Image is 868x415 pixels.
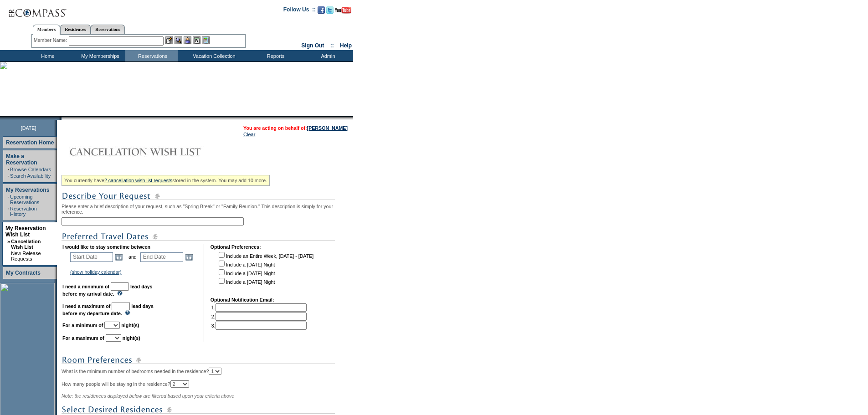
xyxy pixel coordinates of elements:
a: New Release Requests [11,251,41,261]
img: Become our fan on Facebook [318,6,325,14]
a: Become our fan on Facebook [318,9,325,15]
img: Impersonate [184,36,191,44]
td: 2. [211,313,307,321]
img: Cancellation Wish List [62,143,244,161]
img: b_calculator.gif [202,36,210,44]
div: You currently have stored in the system. You may add 10 more. [62,175,270,186]
td: Vacation Collection [178,50,248,61]
b: I need a maximum of [62,303,110,309]
b: For a maximum of [62,335,104,341]
b: lead days before my arrival date. [62,284,153,297]
a: My Contracts [6,270,41,276]
td: 3. [211,322,307,330]
td: Follow Us :: [283,5,316,16]
a: Clear [243,132,255,137]
img: questionMark_lightBlue.gif [117,291,123,296]
a: Sign Out [301,42,324,49]
b: I would like to stay sometime between [62,244,150,250]
span: :: [330,42,334,49]
img: questionMark_lightBlue.gif [125,310,130,315]
span: You are acting on behalf of: [243,125,348,131]
a: Make a Reservation [6,153,37,166]
td: Reports [248,50,301,61]
span: Note: the residences displayed below are filtered based upon your criteria above [62,393,234,399]
a: Reservations [91,25,125,34]
td: · [8,206,9,217]
b: Optional Preferences: [211,244,261,250]
b: » [7,239,10,244]
img: b_edit.gif [165,36,173,44]
a: Open the calendar popup. [114,252,124,262]
img: Reservations [193,36,200,44]
a: Upcoming Reservations [10,194,39,205]
img: Follow us on Twitter [326,6,334,14]
td: Home [21,50,73,61]
a: Open the calendar popup. [184,252,194,262]
td: and [127,251,138,263]
a: Members [33,25,61,35]
b: night(s) [123,335,140,341]
img: blank.gif [62,116,62,120]
b: For a minimum of [62,323,103,328]
b: lead days before my departure date. [62,303,154,316]
a: Subscribe to our YouTube Channel [335,9,351,15]
b: I need a minimum of [62,284,109,289]
a: [PERSON_NAME] [307,125,348,131]
b: Optional Notification Email: [211,297,274,302]
td: Reservations [125,50,178,61]
a: Search Availability [10,173,51,179]
a: Reservation Home [6,139,54,146]
a: Help [340,42,352,49]
div: Member Name: [34,36,69,44]
a: 2 cancellation wish list requests [104,178,172,183]
img: subTtlRoomPreferences.gif [62,354,335,366]
a: Browse Calendars [10,167,51,172]
td: Admin [301,50,353,61]
a: (show holiday calendar) [70,269,122,275]
img: promoShadowLeftCorner.gif [58,116,62,120]
a: Residences [60,25,91,34]
a: Cancellation Wish List [11,239,41,250]
a: My Reservations [6,187,49,193]
img: View [175,36,182,44]
input: Date format: M/D/Y. Shortcut keys: [T] for Today. [UP] or [.] for Next Day. [DOWN] or [,] for Pre... [140,252,183,262]
td: Include an Entire Week, [DATE] - [DATE] Include a [DATE] Night Include a [DATE] Night Include a [... [217,251,313,291]
td: · [7,251,10,261]
span: [DATE] [21,125,36,131]
a: Reservation History [10,206,37,217]
img: Subscribe to our YouTube Channel [335,7,351,14]
input: Date format: M/D/Y. Shortcut keys: [T] for Today. [UP] or [.] for Next Day. [DOWN] or [,] for Pre... [70,252,113,262]
a: My Reservation Wish List [5,225,46,238]
td: · [8,173,9,179]
td: My Memberships [73,50,125,61]
td: · [8,194,9,205]
a: Follow us on Twitter [326,9,334,15]
td: 1. [211,303,307,312]
b: night(s) [121,323,139,328]
td: · [8,167,9,172]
